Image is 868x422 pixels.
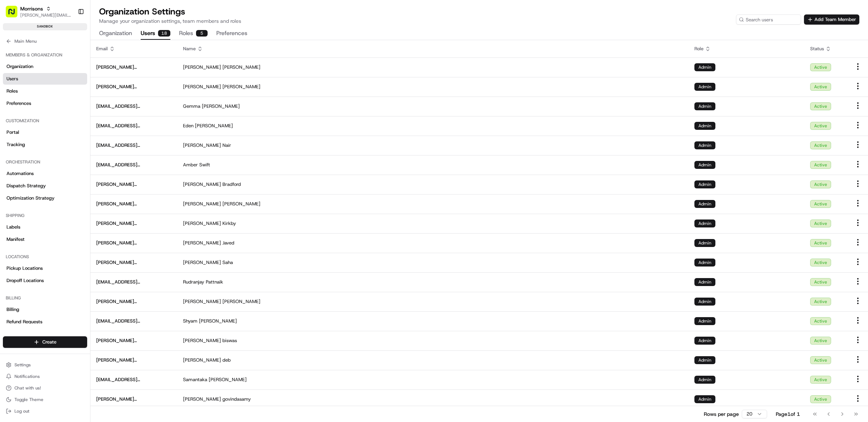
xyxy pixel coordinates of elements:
[33,69,119,76] div: Start new chat
[96,376,171,383] span: [EMAIL_ADDRESS][PERSON_NAME][DOMAIN_NAME]
[694,180,715,188] div: Admin
[804,14,859,25] button: Add Team Member
[14,362,31,368] span: Settings
[15,69,28,82] img: 4037041995827_4c49e92c6e3ed2e3ec13_72.png
[96,337,171,344] span: [PERSON_NAME][EMAIL_ADDRESS][DOMAIN_NAME]
[810,395,831,403] div: Active
[810,83,831,91] div: Active
[14,38,37,44] span: Main Menu
[222,298,260,305] span: [PERSON_NAME]
[810,161,831,169] div: Active
[7,76,18,82] span: Users
[7,277,44,284] span: Dropoff Locations
[810,337,831,345] div: Active
[60,132,63,137] span: •
[33,76,99,82] div: We're available if you need us!
[3,221,87,233] a: Labels
[222,240,234,246] span: Javed
[199,318,237,324] span: [PERSON_NAME]
[222,259,233,266] span: Saha
[222,84,260,90] span: [PERSON_NAME]
[14,408,29,414] span: Log out
[96,396,171,402] span: [PERSON_NAME][EMAIL_ADDRESS][PERSON_NAME][DOMAIN_NAME]
[7,141,25,148] span: Tracking
[96,162,171,168] span: [EMAIL_ADDRESS][DOMAIN_NAME]
[810,298,831,306] div: Active
[99,17,241,25] p: Manage your organization settings, team members and roles
[183,142,221,149] span: [PERSON_NAME]
[704,410,739,418] p: Rows per page
[3,85,87,97] a: Roles
[3,156,87,168] div: Orchestration
[64,132,79,137] span: [DATE]
[60,112,63,118] span: •
[222,201,260,207] span: [PERSON_NAME]
[3,192,87,204] a: Optimization Strategy
[222,357,231,363] span: deb
[7,94,46,100] div: Past conversations
[222,142,231,149] span: Nair
[99,27,132,40] button: Organization
[7,170,34,177] span: Automations
[68,162,116,169] span: API Documentation
[3,73,87,85] a: Users
[810,239,831,247] div: Active
[96,201,171,207] span: [PERSON_NAME][EMAIL_ADDRESS][PERSON_NAME][DOMAIN_NAME]
[22,112,59,118] span: [PERSON_NAME]
[7,88,18,94] span: Roles
[3,61,87,72] a: Organization
[694,298,715,306] div: Admin
[206,279,223,285] span: Pattnaik
[694,395,715,403] div: Admin
[183,376,207,383] span: Samantaka
[3,168,87,179] a: Automations
[141,27,170,40] button: Users
[3,406,87,416] button: Log out
[694,122,715,130] div: Admin
[96,181,171,188] span: [PERSON_NAME][EMAIL_ADDRESS][PERSON_NAME][DOMAIN_NAME]
[96,357,171,363] span: [PERSON_NAME][EMAIL_ADDRESS][DOMAIN_NAME]
[7,63,33,70] span: Organization
[7,125,19,136] img: Ami Wang
[183,318,197,324] span: Shyam
[810,259,831,267] div: Active
[209,376,247,383] span: [PERSON_NAME]
[694,259,715,267] div: Admin
[694,317,715,325] div: Admin
[694,239,715,247] div: Admin
[3,292,87,304] div: Billing
[14,162,55,169] span: Knowledge Base
[183,162,198,168] span: Amber
[3,251,87,263] div: Locations
[123,71,132,80] button: Start new chat
[96,318,171,324] span: [EMAIL_ADDRESS][PERSON_NAME][DOMAIN_NAME]
[810,278,831,286] div: Active
[19,47,119,54] input: Clear
[7,105,19,117] img: Tiffany Volk
[4,159,58,172] a: 📗Knowledge Base
[183,46,683,52] div: Name
[694,63,715,71] div: Admin
[694,278,715,286] div: Admin
[810,141,831,149] div: Active
[7,129,19,136] span: Portal
[202,103,240,110] span: [PERSON_NAME]
[96,123,171,129] span: [EMAIL_ADDRESS][PERSON_NAME][DOMAIN_NAME]
[183,357,221,363] span: [PERSON_NAME]
[7,265,43,272] span: Pickup Locations
[20,12,72,18] span: [PERSON_NAME][EMAIL_ADDRESS][DOMAIN_NAME]
[20,5,43,12] button: Morrisons
[3,275,87,286] a: Dropoff Locations
[3,23,87,30] div: sandbox
[196,30,208,37] div: 5
[61,162,67,168] div: 💻
[3,304,87,315] a: Billing
[694,376,715,384] div: Admin
[810,376,831,384] div: Active
[14,385,41,391] span: Chat with us!
[216,27,247,40] button: Preferences
[3,395,87,405] button: Toggle Theme
[3,383,87,393] button: Chat with us!
[183,259,221,266] span: [PERSON_NAME]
